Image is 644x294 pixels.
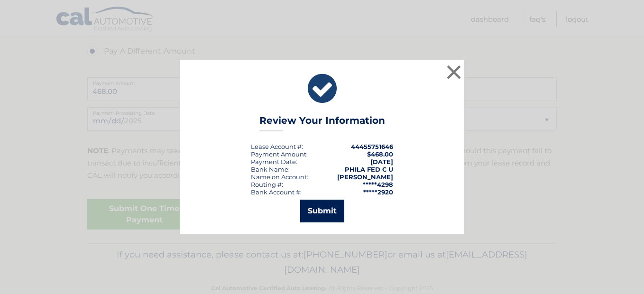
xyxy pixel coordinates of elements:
[251,158,296,165] span: Payment Date
[370,158,393,165] span: [DATE]
[251,173,308,181] div: Name on Account:
[444,63,463,82] button: ×
[259,115,385,131] h3: Review Your Information
[251,143,303,150] div: Lease Account #:
[367,150,393,158] span: $468.00
[251,150,308,158] div: Payment Amount:
[251,188,302,196] div: Bank Account #:
[345,165,393,173] strong: PHILA FED C U
[337,173,393,181] strong: [PERSON_NAME]
[251,158,297,165] div: :
[351,143,393,150] strong: 44455751646
[251,165,290,173] div: Bank Name:
[251,181,283,188] div: Routing #:
[300,200,344,222] button: Submit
